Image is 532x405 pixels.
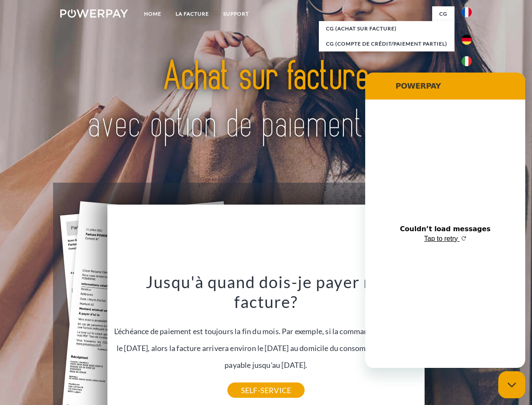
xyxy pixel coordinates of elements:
[137,6,168,22] a: Home
[80,40,452,162] img: title-powerpay_fr.svg
[319,21,454,36] a: CG (achat sur facture)
[365,73,525,368] iframe: Messaging window
[60,9,128,18] img: logo-powerpay-white.svg
[498,371,525,398] iframe: Button to launch messaging window
[112,272,420,312] h3: Jusqu'à quand dois-je payer ma facture?
[432,6,454,22] a: CG
[112,272,420,390] div: L'échéance de paiement est toujours la fin du mois. Par exemple, si la commande a été passée le [...
[168,6,216,22] a: LA FACTURE
[462,56,472,66] img: it
[319,36,454,51] a: CG (Compte de crédit/paiement partiel)
[462,7,472,17] img: fr
[216,6,256,22] a: Support
[462,35,472,45] img: de
[227,383,305,398] a: SELF-SERVICE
